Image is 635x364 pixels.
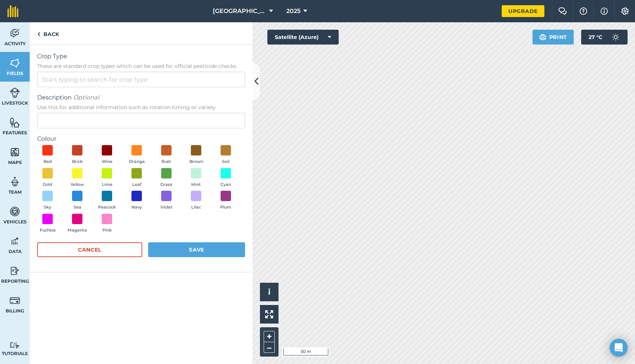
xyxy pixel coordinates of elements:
button: Magenta [67,214,88,234]
span: i [268,287,270,296]
img: svg+xml;base64,PD94bWwgdmVyc2lvbj0iMS4wIiBlbmNvZGluZz0idXRmLTgiPz4KPCEtLSBHZW5lcmF0b3I6IEFkb2JlIE... [608,30,623,45]
img: svg+xml;base64,PD94bWwgdmVyc2lvbj0iMS4wIiBlbmNvZGluZz0idXRmLTgiPz4KPCEtLSBHZW5lcmF0b3I6IEFkb2JlIE... [10,265,20,276]
img: svg+xml;base64,PHN2ZyB4bWxucz0iaHR0cDovL3d3dy53My5vcmcvMjAwMC9zdmciIHdpZHRoPSIxOSIgaGVpZ2h0PSIyNC... [539,33,546,42]
button: Print [533,30,574,45]
button: 27 °C [581,30,628,45]
button: Lime [97,168,117,188]
span: Gold [43,181,52,188]
button: – [264,342,275,353]
button: Red [37,145,58,165]
img: Two speech bubbles overlapping with the left bubble in the forefront [558,7,567,15]
button: Mint [186,168,206,188]
button: Plum [215,191,236,211]
button: Grass [156,168,177,188]
button: Leaf [126,168,147,188]
img: A cog icon [621,7,629,15]
button: Wine [97,145,117,165]
button: Fuchsia [37,214,58,234]
span: [GEOGRAPHIC_DATA] [213,7,266,16]
span: Red [43,158,52,165]
span: Sky [44,204,51,211]
input: Start typing to search for crop type [37,72,245,87]
span: Peacock [98,204,116,211]
span: Description [37,93,245,102]
span: Rust [162,158,171,165]
img: svg+xml;base64,PD94bWwgdmVyc2lvbj0iMS4wIiBlbmNvZGluZz0idXRmLTgiPz4KPCEtLSBHZW5lcmF0b3I6IEFkb2JlIE... [10,87,20,98]
span: Pink [102,227,112,234]
button: Lilac [186,191,206,211]
img: svg+xml;base64,PHN2ZyB4bWxucz0iaHR0cDovL3d3dy53My5vcmcvMjAwMC9zdmciIHdpZHRoPSI1NiIgaGVpZ2h0PSI2MC... [10,117,20,128]
a: Back [30,22,66,44]
span: 27 ° C [589,30,602,45]
em: Optional [73,94,99,101]
img: svg+xml;base64,PD94bWwgdmVyc2lvbj0iMS4wIiBlbmNvZGluZz0idXRmLTgiPz4KPCEtLSBHZW5lcmF0b3I6IEFkb2JlIE... [10,176,20,187]
label: Colour [37,134,245,143]
span: Leaf [132,181,141,188]
button: Rust [156,145,177,165]
span: Cyan [221,181,231,188]
span: Grass [160,181,172,188]
span: Lilac [191,204,201,211]
span: Mint [191,181,201,188]
img: A question mark icon [579,7,588,15]
img: svg+xml;base64,PHN2ZyB4bWxucz0iaHR0cDovL3d3dy53My5vcmcvMjAwMC9zdmciIHdpZHRoPSI1NiIgaGVpZ2h0PSI2MC... [10,58,20,69]
button: Save [148,242,245,257]
img: svg+xml;base64,PD94bWwgdmVyc2lvbj0iMS4wIiBlbmNvZGluZz0idXRmLTgiPz4KPCEtLSBHZW5lcmF0b3I6IEFkb2JlIE... [10,236,20,247]
button: Violet [156,191,177,211]
button: Sea [67,191,88,211]
img: svg+xml;base64,PD94bWwgdmVyc2lvbj0iMS4wIiBlbmNvZGluZz0idXRmLTgiPz4KPCEtLSBHZW5lcmF0b3I6IEFkb2JlIE... [10,342,20,349]
button: Brown [186,145,206,165]
button: Soil [215,145,236,165]
button: Yellow [67,168,88,188]
img: svg+xml;base64,PD94bWwgdmVyc2lvbj0iMS4wIiBlbmNvZGluZz0idXRmLTgiPz4KPCEtLSBHZW5lcmF0b3I6IEFkb2JlIE... [10,206,20,217]
img: svg+xml;base64,PD94bWwgdmVyc2lvbj0iMS4wIiBlbmNvZGluZz0idXRmLTgiPz4KPCEtLSBHZW5lcmF0b3I6IEFkb2JlIE... [10,28,20,39]
img: svg+xml;base64,PD94bWwgdmVyc2lvbj0iMS4wIiBlbmNvZGluZz0idXRmLTgiPz4KPCEtLSBHZW5lcmF0b3I6IEFkb2JlIE... [10,295,20,306]
button: Navy [126,191,147,211]
span: Fuchsia [40,227,56,234]
img: Four arrows, one pointing top left, one top right, one bottom right and the last bottom left [265,310,273,318]
span: Sea [74,204,81,211]
button: Pink [97,214,117,234]
button: Gold [37,168,58,188]
span: Magenta [68,227,87,234]
span: Navy [131,204,142,211]
span: Wine [102,158,113,165]
span: 2025 [286,7,300,16]
span: Crop Type [37,52,245,61]
button: Brick [67,145,88,165]
span: Orange [129,158,145,165]
span: Use this for additional information such as rotation timing or variety [37,104,245,111]
button: i [260,283,279,301]
span: Violet [160,204,173,211]
span: Brick [72,158,83,165]
button: Cyan [215,168,236,188]
button: + [264,331,275,342]
span: Soil [222,158,229,165]
div: Open Intercom Messenger [610,339,628,357]
button: Sky [37,191,58,211]
a: Upgrade [502,5,544,17]
button: Satellite (Azure) [267,30,339,45]
span: Yellow [71,181,84,188]
button: Cancel [37,242,142,257]
img: svg+xml;base64,PHN2ZyB4bWxucz0iaHR0cDovL3d3dy53My5vcmcvMjAwMC9zdmciIHdpZHRoPSI1NiIgaGVpZ2h0PSI2MC... [10,147,20,158]
span: Brown [189,158,203,165]
span: Lime [102,181,113,188]
img: svg+xml;base64,PHN2ZyB4bWxucz0iaHR0cDovL3d3dy53My5vcmcvMjAwMC9zdmciIHdpZHRoPSI5IiBoZWlnaHQ9IjI0Ii... [37,30,40,39]
button: Orange [126,145,147,165]
button: Peacock [97,191,117,211]
img: svg+xml;base64,PHN2ZyB4bWxucz0iaHR0cDovL3d3dy53My5vcmcvMjAwMC9zdmciIHdpZHRoPSIxNyIgaGVpZ2h0PSIxNy... [600,7,608,16]
img: fieldmargin Logo [7,5,19,17]
span: These are standard crop types which can be used for official pesticide checks. [37,62,245,70]
span: Plum [220,204,231,211]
